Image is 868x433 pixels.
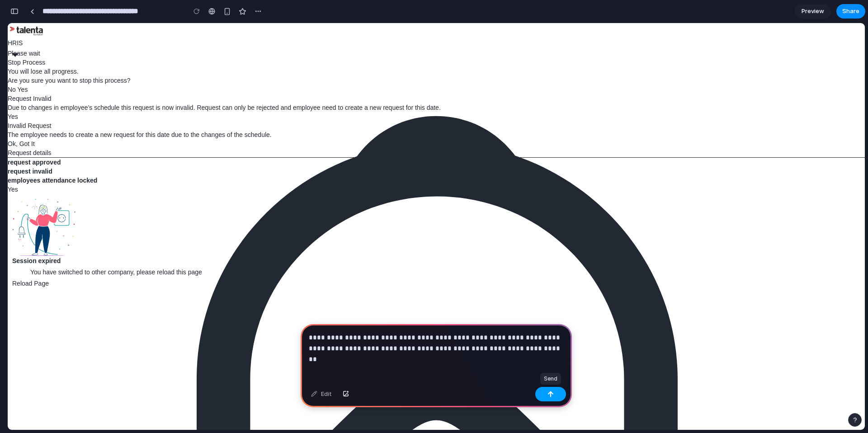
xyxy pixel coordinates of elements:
p: You have switched to other company, please reload this page [5,242,853,256]
a: Preview [795,4,831,19]
img: session-expired [5,175,68,233]
h5: Session expired [5,233,853,242]
span: Preview [802,7,824,16]
span: Share [842,7,859,16]
a: Reload Page [5,257,41,264]
button: Share [836,4,865,19]
a: Yes [10,63,20,70]
div: Send [540,373,561,385]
